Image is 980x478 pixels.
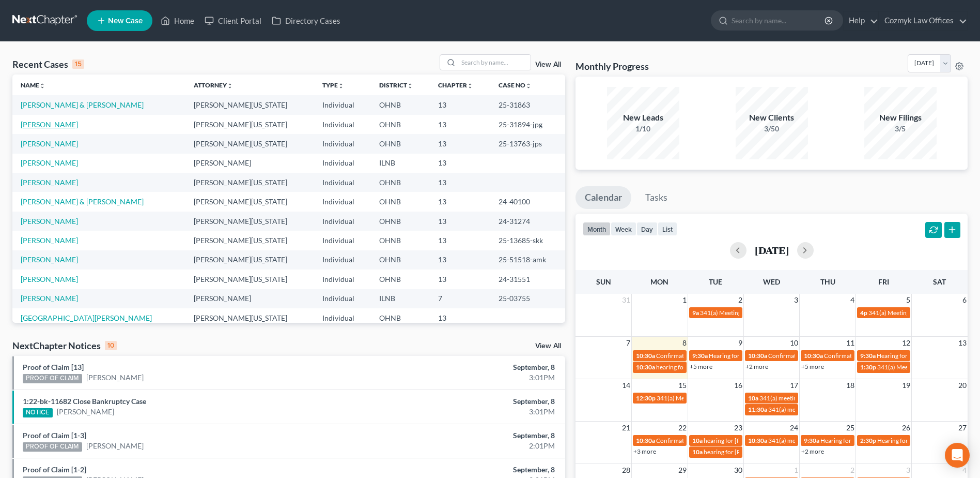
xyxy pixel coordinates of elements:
div: 3/5 [864,124,937,134]
td: 25-31894-jpg [490,115,565,134]
h3: Monthly Progress [575,60,649,72]
td: [PERSON_NAME][US_STATE] [185,270,314,289]
td: 13 [430,192,490,211]
span: 3 [793,294,799,306]
span: 10:30a [748,352,767,360]
span: 15 [677,379,688,392]
a: [PERSON_NAME] [21,294,78,303]
a: Directory Cases [267,11,346,30]
button: list [658,222,677,236]
span: 9:30a [692,352,708,360]
span: 341(a) Meeting for [PERSON_NAME] [868,309,969,317]
td: Individual [314,154,371,173]
div: 3/50 [736,124,808,134]
span: 1 [793,464,799,476]
td: 13 [430,231,490,250]
span: 2 [737,294,743,306]
div: PROOF OF CLAIM [23,374,82,383]
span: Thu [820,277,835,286]
div: NextChapter Notices [12,339,117,352]
a: Help [844,11,878,30]
i: unfold_more [525,83,532,89]
span: 26 [901,422,911,434]
a: Calendar [575,186,631,209]
div: New Filings [864,112,937,124]
div: September, 8 [384,396,555,407]
span: 23 [733,422,743,434]
a: Proof of Claim [13] [23,363,84,371]
span: 27 [957,422,968,434]
div: NOTICE [23,408,53,417]
span: 17 [789,379,799,392]
h2: [DATE] [755,245,789,256]
td: 7 [430,289,490,308]
div: 3:01PM [384,407,555,417]
td: [PERSON_NAME][US_STATE] [185,173,314,192]
span: 29 [677,464,688,476]
span: New Case [108,17,143,25]
span: 10a [692,448,703,456]
span: 6 [961,294,968,306]
span: 10a [748,394,758,402]
span: 10:30a [636,352,655,360]
span: 21 [621,422,631,434]
a: [GEOGRAPHIC_DATA][PERSON_NAME] [21,313,152,322]
td: ILNB [371,289,430,308]
td: 13 [430,115,490,134]
span: 4p [860,309,867,317]
span: 1 [681,294,688,306]
span: 16 [733,379,743,392]
span: 9 [737,337,743,349]
span: Sat [933,277,946,286]
span: 28 [621,464,631,476]
td: 13 [430,95,490,114]
td: 13 [430,134,490,153]
td: Individual [314,289,371,308]
td: OHNB [371,115,430,134]
span: 24 [789,422,799,434]
span: 10:30a [636,363,655,371]
span: Hearing for [PERSON_NAME] [877,352,957,360]
td: OHNB [371,192,430,211]
a: [PERSON_NAME] [21,236,78,245]
a: [PERSON_NAME] [21,217,78,226]
td: 24-31551 [490,270,565,289]
td: 25-13763-jps [490,134,565,153]
td: 13 [430,173,490,192]
td: 13 [430,212,490,231]
a: 1:22-bk-11682 Close Bankruptcy Case [23,397,146,406]
td: OHNB [371,231,430,250]
td: OHNB [371,212,430,231]
div: 10 [105,341,117,350]
a: [PERSON_NAME] [21,275,78,283]
td: 25-03755 [490,289,565,308]
div: New Leads [607,112,679,124]
td: [PERSON_NAME][US_STATE] [185,308,314,327]
td: 25-31863 [490,95,565,114]
a: Typeunfold_more [322,81,344,89]
span: 2:30p [860,437,876,444]
td: 25-51518-amk [490,250,565,270]
a: +5 more [690,363,712,370]
span: 20 [957,379,968,392]
td: [PERSON_NAME] [185,154,314,173]
a: Tasks [636,186,677,209]
td: 24-40100 [490,192,565,211]
a: [PERSON_NAME] [21,158,78,167]
td: Individual [314,173,371,192]
div: 3:01PM [384,372,555,383]
td: [PERSON_NAME][US_STATE] [185,231,314,250]
a: [PERSON_NAME] & [PERSON_NAME] [21,100,144,109]
i: unfold_more [227,83,233,89]
i: unfold_more [407,83,413,89]
td: OHNB [371,250,430,270]
span: Mon [650,277,668,286]
a: Cozmyk Law Offices [879,11,967,30]
input: Search by name... [732,11,826,30]
a: Home [155,11,199,30]
span: 341(a) Meeting of Creditors for [PERSON_NAME] [700,309,834,317]
span: 341(a) meeting for [PERSON_NAME] [768,406,868,413]
div: PROOF OF CLAIM [23,442,82,452]
div: September, 8 [384,362,555,372]
span: 30 [733,464,743,476]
